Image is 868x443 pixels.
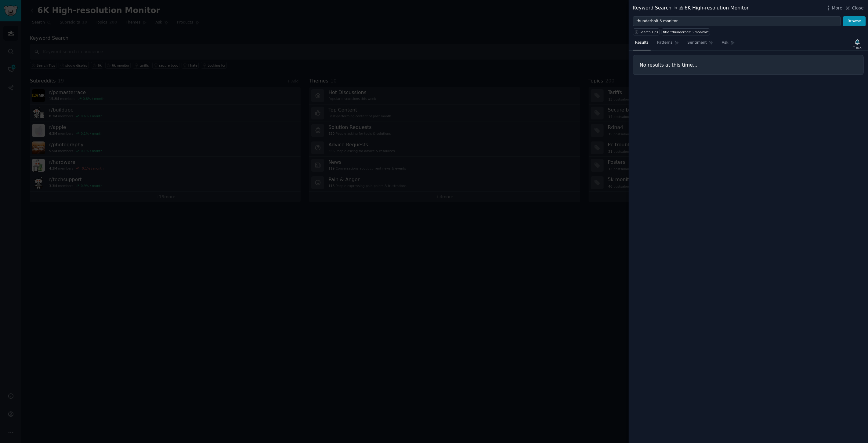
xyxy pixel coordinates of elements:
[720,38,737,50] a: Ask
[633,28,660,35] button: Search Tips
[688,40,707,46] span: Sentiment
[852,5,864,11] span: Close
[685,38,715,50] a: Sentiment
[826,5,843,11] button: More
[655,38,681,50] a: Patterns
[851,38,864,50] button: Track
[663,30,709,34] div: title:"thunderbolt 5 monitor"
[633,38,651,50] a: Results
[722,40,729,46] span: Ask
[640,30,658,34] span: Search Tips
[633,16,841,27] input: Try a keyword related to your business
[657,40,672,46] span: Patterns
[844,5,864,11] button: Close
[843,16,866,27] button: Browse
[635,40,649,46] span: Results
[853,45,862,49] div: Track
[832,5,843,11] span: More
[633,4,749,12] div: Keyword Search 6K High-resolution Monitor
[674,5,677,11] span: in
[662,28,710,35] a: title:"thunderbolt 5 monitor"
[640,62,857,68] h3: No results at this time...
